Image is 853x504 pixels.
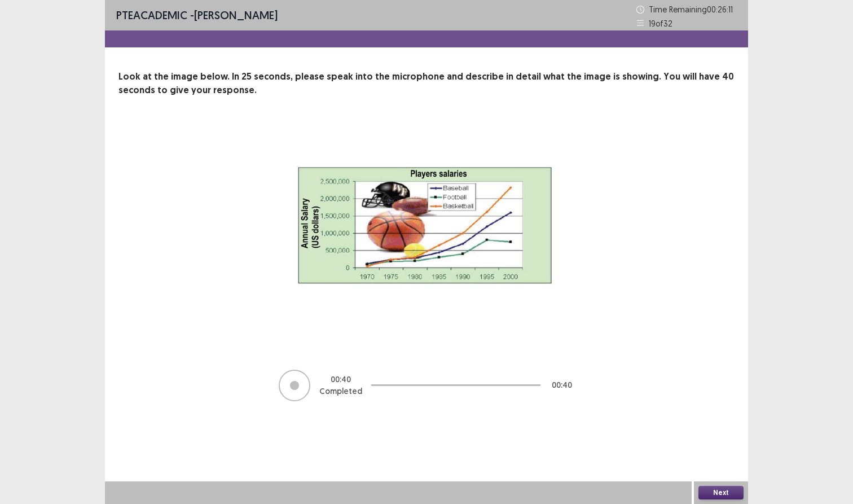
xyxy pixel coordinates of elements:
p: Look at the image below. In 25 seconds, please speak into the microphone and describe in detail w... [118,70,735,97]
p: Time Remaining 00 : 26 : 11 [649,3,737,15]
img: image-description [285,124,568,346]
p: - [PERSON_NAME] [116,7,278,24]
button: Next [698,486,744,499]
span: PTE academic [116,8,187,22]
p: 19 of 32 [649,17,672,29]
p: 00 : 40 [552,379,572,391]
p: Completed [319,385,362,397]
p: 00 : 40 [331,374,351,385]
